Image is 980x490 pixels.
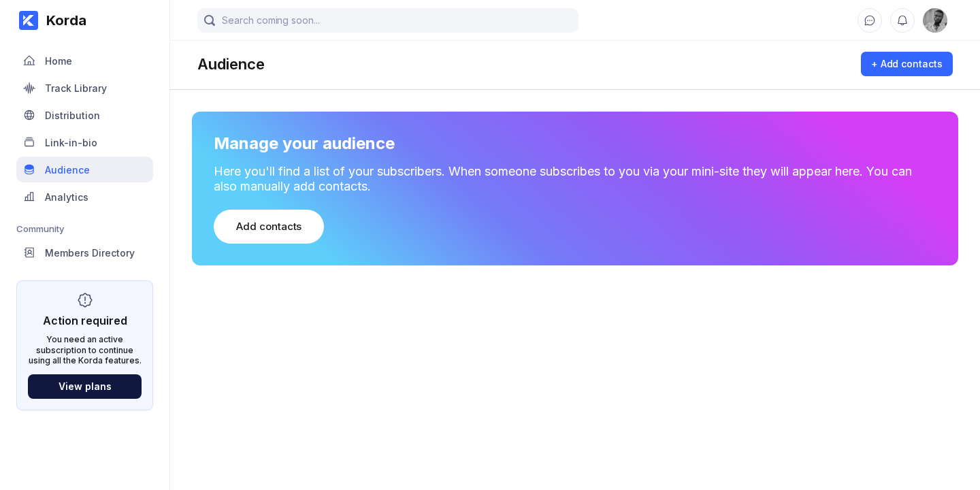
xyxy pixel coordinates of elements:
[236,220,301,233] div: Add contacts
[214,133,936,153] div: Manage your audience
[16,240,153,267] a: Members Directory
[16,129,153,157] a: Link-in-bio
[16,184,153,211] a: Analytics
[45,55,72,67] div: Home
[59,380,112,392] div: View plans
[214,164,936,193] div: Here you'll find a list of your subscribers. When someone subscribes to you via your mini-site th...
[38,12,86,29] div: Korda
[43,314,127,327] div: Action required
[871,57,943,71] div: + Add contacts
[16,223,153,234] div: Community
[45,82,107,94] div: Track Library
[16,48,153,75] a: Home
[197,8,578,33] input: Search coming soon...
[861,52,953,76] button: + Add contacts
[197,55,265,73] div: Audience
[45,164,90,176] div: Audience
[16,75,153,102] a: Track Library
[214,210,324,244] button: Add contacts
[28,334,142,366] div: You need an active subscription to continue using all the Korda features.
[45,191,88,203] div: Analytics
[16,157,153,184] a: Audience
[28,374,142,399] button: View plans
[923,8,947,33] div: Gam
[45,110,100,121] div: Distribution
[45,247,135,259] div: Members Directory
[923,8,947,33] img: 160x160
[45,137,97,148] div: Link-in-bio
[16,102,153,129] a: Distribution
